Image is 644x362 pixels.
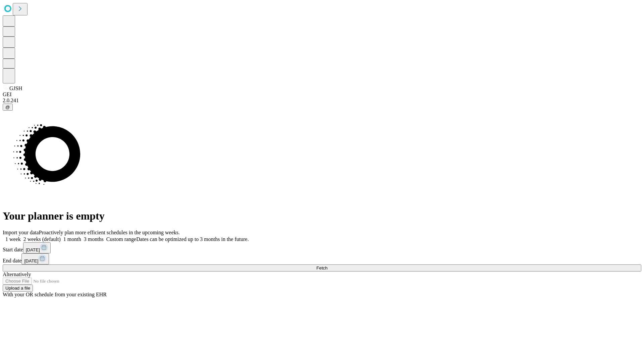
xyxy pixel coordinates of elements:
button: @ [3,104,13,111]
span: Custom range [106,236,136,242]
div: 2.0.241 [3,98,641,104]
button: Fetch [3,264,641,271]
button: [DATE] [23,242,51,253]
span: 1 month [63,236,81,242]
div: End date [3,253,641,264]
span: [DATE] [24,258,38,263]
button: [DATE] [21,253,49,264]
div: Start date [3,242,641,253]
button: Upload a file [3,285,33,292]
span: 1 week [5,236,21,242]
div: GEI [3,92,641,98]
span: Alternatively [3,271,31,277]
span: Proactively plan more efficient schedules in the upcoming weeks. [39,230,180,235]
h1: Your planner is empty [3,210,641,222]
span: 3 months [84,236,104,242]
span: Import your data [3,230,39,235]
span: Dates can be optimized up to 3 months in the future. [136,236,249,242]
span: GJSH [9,85,22,91]
span: 2 weeks (default) [23,236,61,242]
span: @ [5,105,10,110]
span: Fetch [316,265,327,270]
span: [DATE] [26,247,40,252]
span: With your OR schedule from your existing EHR [3,292,107,297]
